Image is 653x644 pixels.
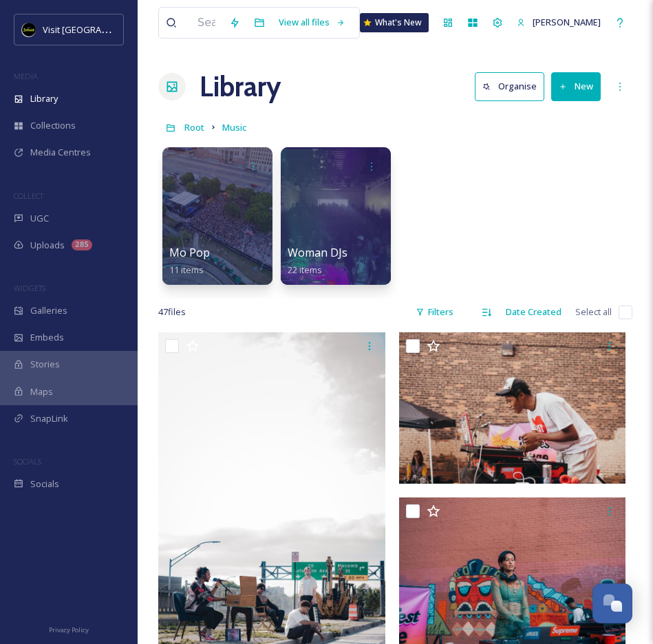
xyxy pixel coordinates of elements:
span: [PERSON_NAME] [533,16,601,28]
span: Socials [30,477,59,491]
a: What's New [360,13,429,32]
span: Uploads [30,239,65,252]
button: New [551,72,601,100]
span: Visit [GEOGRAPHIC_DATA] [43,23,149,36]
a: Woman DJs22 items [288,246,347,276]
span: SnapLink [30,412,68,425]
div: Date Created [499,299,568,325]
span: COLLECT [14,191,43,201]
span: UGC [30,212,49,225]
span: 11 items [169,264,204,276]
span: 22 items [288,264,322,276]
span: Collections [30,119,76,132]
a: Organise [475,72,551,100]
a: View all files [272,9,352,36]
span: Woman DJs [288,245,347,260]
span: Mo Pop [169,245,210,260]
span: WIDGETS [14,283,45,293]
span: MEDIA [14,71,38,81]
img: VISIT%20DETROIT%20LOGO%20-%20BLACK%20BACKGROUND.png [22,23,36,36]
span: Select all [575,305,612,319]
span: Media Centres [30,146,91,159]
a: [PERSON_NAME] [510,9,608,36]
span: Root [184,121,204,133]
button: Organise [475,72,544,100]
span: Embeds [30,331,64,344]
input: Search your library [191,8,222,38]
a: Privacy Policy [49,621,89,637]
a: Mo Pop11 items [169,246,210,276]
img: IMG_0161.jpg [399,332,626,484]
div: 285 [72,239,92,250]
a: Root [184,119,204,136]
span: Music [222,121,246,133]
a: Music [222,119,246,136]
button: Open Chat [592,583,632,623]
span: Privacy Policy [49,625,89,634]
div: Filters [409,299,460,325]
a: Library [200,66,281,107]
span: Stories [30,358,60,371]
span: Galleries [30,304,67,317]
span: 47 file s [158,305,186,319]
span: Library [30,92,58,105]
span: SOCIALS [14,456,41,466]
span: Maps [30,385,53,398]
